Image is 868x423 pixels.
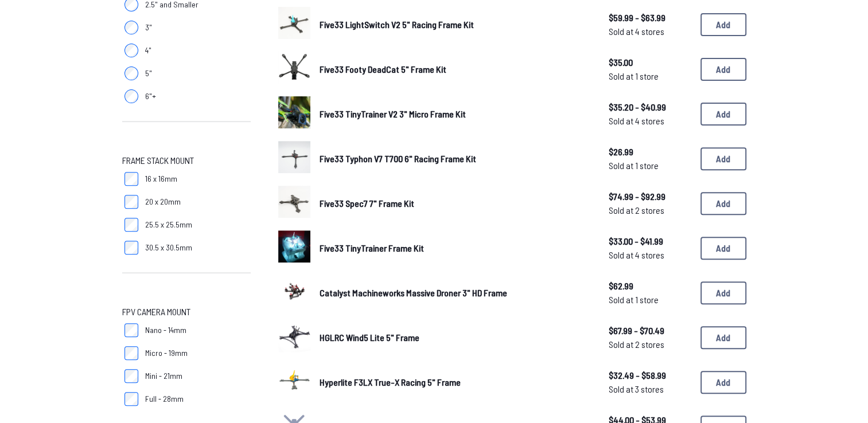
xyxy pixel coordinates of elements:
[278,275,310,311] a: image
[700,326,746,349] button: Add
[145,196,181,207] span: 20 x 20mm
[145,219,192,230] span: 25.5 x 25.5mm
[700,192,746,215] button: Add
[700,147,746,170] button: Add
[278,186,310,221] a: image
[700,281,746,304] button: Add
[609,159,691,173] span: Sold at 1 store
[700,103,746,126] button: Add
[320,62,590,76] a: Five33 Footy DeadCat 5" Frame Kit
[320,108,466,119] span: Five33 TinyTrainer V2 3" Micro Frame Kit
[320,241,590,255] a: Five33 TinyTrainer Frame Kit
[278,320,310,352] img: image
[320,197,590,210] a: Five33 Spec7 7" Frame Kit
[145,22,152,33] span: 3"
[145,242,192,253] span: 30.5 x 30.5mm
[609,293,691,307] span: Sold at 1 store
[278,320,310,355] a: image
[124,172,138,186] input: 16 x 16mm
[145,393,184,405] span: Full - 28mm
[609,324,691,338] span: $67.99 - $70.49
[609,145,691,159] span: $26.99
[320,377,461,387] span: Hyperlite F3LX True-X Racing 5" Frame
[278,230,310,263] img: image
[124,218,138,232] input: 25.5 x 25.5mm
[124,89,138,103] input: 6"+
[278,52,310,84] img: image
[124,195,138,209] input: 20 x 20mm
[124,346,138,360] input: Micro - 19mm
[609,190,691,203] span: $74.99 - $92.99
[609,382,691,396] span: Sold at 3 stores
[609,338,691,351] span: Sold at 2 stores
[609,248,691,262] span: Sold at 4 stores
[124,66,138,80] input: 5"
[145,45,151,56] span: 4"
[145,324,186,336] span: Nano - 14mm
[320,287,507,298] span: Catalyst Machineworks Massive Droner 3" HD Frame
[278,275,310,307] img: image
[609,234,691,248] span: $33.00 - $41.99
[320,375,590,389] a: Hyperlite F3LX True-X Racing 5" Frame
[122,154,194,167] span: Frame Stack Mount
[320,18,590,32] a: Five33 LightSwitch V2 5" Racing Frame Kit
[320,153,476,164] span: Five33 Typhon V7 T700 6" Racing Frame Kit
[320,152,590,166] a: Five33 Typhon V7 T700 6" Racing Frame Kit
[320,331,590,344] a: HGLRC Wind5 Lite 5" Frame
[145,347,188,359] span: Micro - 19mm
[278,7,310,39] img: image
[700,13,746,36] button: Add
[320,107,590,121] a: Five33 TinyTrainer V2 3" Micro Frame Kit
[609,25,691,38] span: Sold at 4 stores
[609,279,691,293] span: $62.99
[320,332,419,343] span: HGLRC Wind5 Lite 5" Frame
[278,365,310,400] a: image
[278,230,310,266] a: image
[124,369,138,383] input: Mini - 21mm
[609,69,691,83] span: Sold at 1 store
[124,323,138,337] input: Nano - 14mm
[278,96,310,128] img: image
[278,186,310,218] img: image
[145,370,182,382] span: Mini - 21mm
[609,203,691,217] span: Sold at 2 stores
[145,68,152,79] span: 5"
[278,365,310,397] img: image
[124,21,138,34] input: 3"
[124,392,138,406] input: Full - 28mm
[278,52,310,87] a: image
[145,173,177,185] span: 16 x 16mm
[700,371,746,394] button: Add
[700,237,746,260] button: Add
[609,11,691,25] span: $59.99 - $63.99
[124,241,138,254] input: 30.5 x 30.5mm
[609,114,691,128] span: Sold at 4 stores
[320,64,446,75] span: Five33 Footy DeadCat 5" Frame Kit
[278,7,310,42] a: image
[609,100,691,114] span: $35.20 - $40.99
[278,141,310,173] img: image
[122,305,190,319] span: FPV Camera Mount
[320,198,414,209] span: Five33 Spec7 7" Frame Kit
[145,91,156,102] span: 6"+
[320,286,590,300] a: Catalyst Machineworks Massive Droner 3" HD Frame
[278,96,310,132] a: image
[320,242,424,253] span: Five33 TinyTrainer Frame Kit
[700,58,746,81] button: Add
[609,369,691,382] span: $32.49 - $58.99
[320,19,474,30] span: Five33 LightSwitch V2 5" Racing Frame Kit
[609,56,691,69] span: $35.00
[124,44,138,57] input: 4"
[278,141,310,177] a: image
